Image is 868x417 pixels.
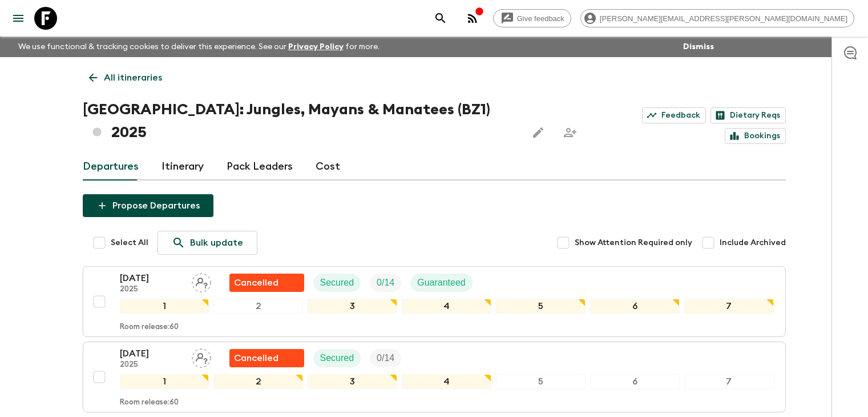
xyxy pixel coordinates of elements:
[402,299,491,314] div: 4
[370,349,401,367] div: Trip Fill
[320,351,354,365] p: Secured
[511,14,571,23] span: Give feedback
[313,349,361,367] div: Secured
[590,299,680,314] div: 6
[720,237,786,248] span: Include Archived
[120,398,179,407] p: Room release: 60
[377,351,394,365] p: 0 / 14
[83,98,518,144] h1: [GEOGRAPHIC_DATA]: Jungles, Mayans & Manatees (BZ1) 2025
[120,347,183,360] p: [DATE]
[83,153,139,181] a: Departures
[120,323,179,332] p: Room release: 60
[158,231,257,255] a: Bulk update
[308,374,397,389] div: 3
[229,274,304,292] div: Flash Pack cancellation
[590,374,680,389] div: 6
[234,276,278,290] p: Cancelled
[14,37,384,57] p: We use functional & tracking cookies to deliver this experience. See our for more.
[580,9,854,27] div: [PERSON_NAME][EMAIL_ADDRESS][PERSON_NAME][DOMAIN_NAME]
[83,266,786,337] button: [DATE]2025Assign pack leaderFlash Pack cancellationSecuredTrip FillGuaranteed1234567Room release:60
[575,237,692,248] span: Show Attention Required only
[288,43,344,51] a: Privacy Policy
[7,7,30,30] button: menu
[684,299,774,314] div: 7
[83,194,213,217] button: Propose Departures
[190,236,243,250] p: Bulk update
[402,374,491,389] div: 4
[120,271,183,285] p: [DATE]
[213,374,303,389] div: 2
[111,237,148,248] span: Select All
[496,299,586,314] div: 5
[725,128,786,144] a: Bookings
[120,285,183,294] p: 2025
[320,276,354,290] p: Secured
[120,374,209,389] div: 1
[680,39,717,55] button: Dismiss
[377,276,394,290] p: 0 / 14
[229,349,304,367] div: Flash Pack cancellation
[213,299,303,314] div: 2
[642,107,706,123] a: Feedback
[227,153,293,181] a: Pack Leaders
[83,342,786,412] button: [DATE]2025Assign pack leaderFlash Pack cancellationSecuredTrip Fill1234567Room release:60
[120,299,209,314] div: 1
[234,351,278,365] p: Cancelled
[192,276,211,286] span: Assign pack leader
[684,374,774,389] div: 7
[308,299,397,314] div: 3
[527,121,550,144] button: Edit this itinerary
[120,360,183,370] p: 2025
[313,274,361,292] div: Secured
[370,274,401,292] div: Trip Fill
[594,14,854,23] span: [PERSON_NAME][EMAIL_ADDRESS][PERSON_NAME][DOMAIN_NAME]
[162,153,204,181] a: Itinerary
[83,66,168,89] a: All itineraries
[429,7,452,30] button: search adventures
[493,9,571,27] a: Give feedback
[559,121,582,144] span: Share this itinerary
[104,71,162,85] p: All itineraries
[710,107,786,123] a: Dietary Reqs
[496,374,586,389] div: 5
[417,276,466,290] p: Guaranteed
[316,153,340,181] a: Cost
[192,352,211,361] span: Assign pack leader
